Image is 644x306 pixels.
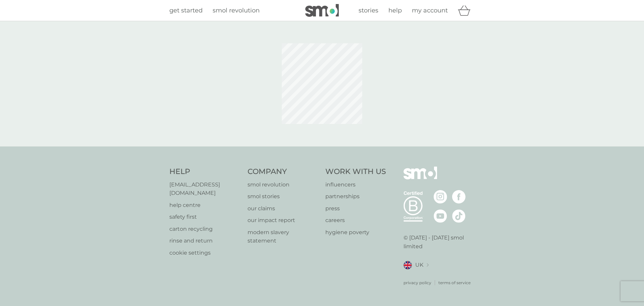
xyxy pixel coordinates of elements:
[325,192,386,201] a: partnerships
[248,180,319,189] a: smol revolution
[325,228,386,237] a: hygiene poverty
[404,167,437,189] img: smol
[169,201,241,210] a: help centre
[404,233,475,251] p: © [DATE] - [DATE] smol limited
[412,6,448,15] a: my account
[452,209,466,223] img: visit the smol Tiktok page
[412,7,448,14] span: my account
[169,7,203,14] span: get started
[325,180,386,189] a: influencers
[213,6,260,15] a: smol revolution
[404,261,412,269] img: UK flag
[248,228,319,245] a: modern slavery statement
[452,190,466,204] img: visit the smol Facebook page
[169,225,241,233] a: carton recycling
[169,249,241,257] a: cookie settings
[169,180,241,198] a: [EMAIL_ADDRESS][DOMAIN_NAME]
[434,190,447,204] img: visit the smol Instagram page
[325,167,386,177] h4: Work With Us
[248,192,319,201] a: smol stories
[169,236,241,245] a: rinse and return
[415,261,423,269] span: UK
[248,204,319,213] a: our claims
[305,4,339,17] img: smol
[325,216,386,225] a: careers
[438,279,471,286] a: terms of service
[169,167,241,177] h4: Help
[359,7,378,14] span: stories
[359,6,378,15] a: stories
[404,279,431,286] a: privacy policy
[434,209,447,223] img: visit the smol Youtube page
[427,263,429,267] img: select a new location
[169,213,241,221] a: safety first
[248,167,319,177] h4: Company
[169,6,203,15] a: get started
[458,4,475,17] div: basket
[388,6,402,15] a: help
[388,7,402,14] span: help
[325,204,386,213] a: press
[248,216,319,225] a: our impact report
[213,7,260,14] span: smol revolution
